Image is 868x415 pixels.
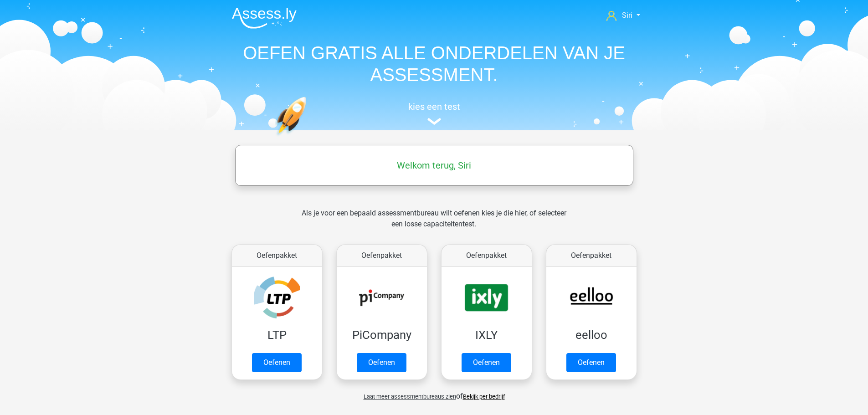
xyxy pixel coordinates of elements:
[240,160,629,171] h5: Welkom terug, Siri
[357,353,406,372] a: Oefenen
[232,7,297,29] img: Assessly
[252,353,302,372] a: Oefenen
[294,208,574,241] div: Als je voor een bepaald assessmentbureau wilt oefenen kies je die hier, of selecteer een losse ca...
[225,101,644,125] a: kies een test
[622,11,632,20] span: Siri
[427,118,441,125] img: assessment
[463,393,505,400] a: Bekijk per bedrijf
[275,97,342,179] img: oefenen
[603,10,643,21] a: Siri
[225,384,644,402] div: of
[462,353,511,372] a: Oefenen
[566,353,616,372] a: Oefenen
[364,393,456,400] span: Laat meer assessmentbureaus zien
[225,101,644,112] h5: kies een test
[225,42,644,86] h1: OEFEN GRATIS ALLE ONDERDELEN VAN JE ASSESSMENT.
